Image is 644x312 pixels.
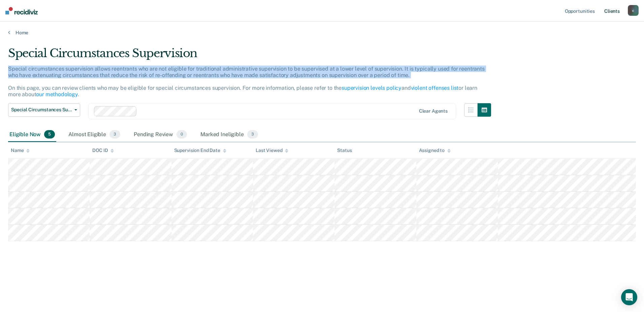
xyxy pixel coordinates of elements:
div: Eligible Now5 [8,127,56,142]
div: DOC ID [92,148,114,153]
a: supervision levels policy [342,85,401,91]
div: Supervision End Date [174,148,226,153]
a: Home [8,30,636,36]
div: Name [11,148,30,153]
span: 0 [176,130,187,139]
button: c [628,5,639,16]
div: Clear agents [419,108,448,114]
div: Almost Eligible3 [67,127,122,142]
img: Recidiviz [5,7,38,14]
button: Special Circumstances Supervision [8,103,80,117]
div: Assigned to [419,148,451,153]
div: Pending Review0 [132,127,188,142]
span: 5 [44,130,55,139]
span: 3 [109,130,120,139]
div: Open Intercom Messenger [621,289,637,305]
div: Marked Ineligible3 [199,127,259,142]
span: Special Circumstances Supervision [11,107,72,113]
div: Status [337,148,352,153]
a: our methodology [36,91,78,97]
span: 3 [247,130,258,139]
div: Last Viewed [256,148,288,153]
p: Special circumstances supervision allows reentrants who are not eligible for traditional administ... [8,66,485,98]
div: Special Circumstances Supervision [8,46,491,66]
a: violent offenses list [411,85,459,91]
